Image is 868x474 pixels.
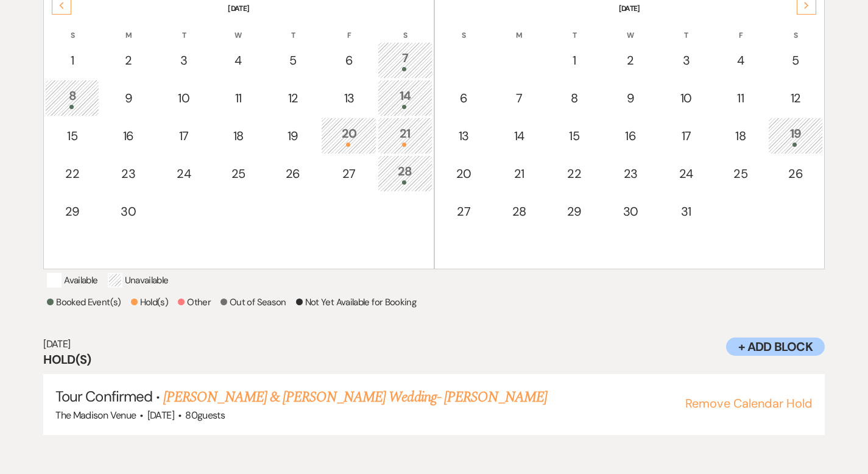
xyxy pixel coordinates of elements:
[721,127,760,145] div: 18
[52,87,93,109] div: 8
[164,51,203,69] div: 3
[721,51,760,69] div: 4
[554,202,595,221] div: 29
[45,15,99,41] th: S
[272,51,313,69] div: 5
[218,164,258,183] div: 25
[609,202,651,221] div: 30
[499,164,539,183] div: 21
[164,89,203,107] div: 10
[443,89,485,107] div: 6
[666,89,706,107] div: 10
[443,164,485,183] div: 20
[218,51,258,69] div: 4
[660,15,713,41] th: T
[499,127,539,145] div: 14
[768,15,822,41] th: S
[107,89,149,107] div: 9
[55,409,136,422] span: The Madison Venue
[52,127,93,145] div: 15
[164,164,203,183] div: 24
[185,409,225,422] span: 80 guests
[547,15,601,41] th: T
[164,127,203,145] div: 17
[218,127,258,145] div: 18
[272,127,313,145] div: 19
[157,15,210,41] th: T
[266,15,320,41] th: T
[107,127,149,145] div: 16
[554,164,595,183] div: 22
[609,164,651,183] div: 23
[775,124,816,147] div: 19
[436,15,492,41] th: S
[43,338,825,351] h6: [DATE]
[721,164,760,183] div: 25
[714,15,767,41] th: F
[554,127,595,145] div: 15
[443,202,485,221] div: 27
[147,409,174,422] span: [DATE]
[554,51,595,69] div: 1
[499,202,539,221] div: 28
[499,89,539,107] div: 7
[775,164,816,183] div: 26
[55,387,152,406] span: Tour Confirmed
[43,351,825,368] h3: Hold(s)
[272,164,313,183] div: 26
[726,338,825,356] button: + Add Block
[328,164,370,183] div: 27
[163,386,547,408] a: [PERSON_NAME] & [PERSON_NAME] Wedding- [PERSON_NAME]
[321,15,376,41] th: F
[328,89,370,107] div: 13
[609,51,651,69] div: 2
[107,164,149,183] div: 23
[328,51,370,69] div: 6
[378,15,432,41] th: S
[609,89,651,107] div: 9
[384,124,425,147] div: 21
[443,127,485,145] div: 13
[47,273,97,288] p: Available
[131,295,169,310] p: Hold(s)
[721,89,760,107] div: 11
[272,89,313,107] div: 12
[666,202,706,221] div: 31
[666,51,706,69] div: 3
[52,202,93,221] div: 29
[775,51,816,69] div: 5
[221,295,286,310] p: Out of Season
[775,89,816,107] div: 12
[211,15,264,41] th: W
[493,15,546,41] th: M
[609,127,651,145] div: 16
[52,51,93,69] div: 1
[52,164,93,183] div: 22
[101,15,156,41] th: M
[178,295,211,310] p: Other
[602,15,658,41] th: W
[296,295,416,310] p: Not Yet Available for Booking
[107,51,149,69] div: 2
[554,89,595,107] div: 8
[685,397,813,409] button: Remove Calendar Hold
[218,89,258,107] div: 11
[47,295,121,310] p: Booked Event(s)
[328,124,370,147] div: 20
[666,164,706,183] div: 24
[384,87,425,109] div: 14
[384,162,425,185] div: 28
[384,49,425,71] div: 7
[107,202,149,221] div: 30
[666,127,706,145] div: 17
[108,273,169,288] p: Unavailable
